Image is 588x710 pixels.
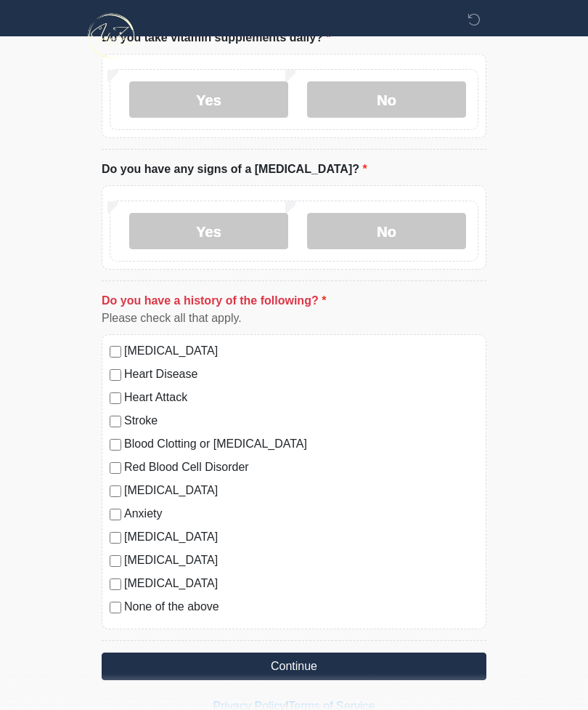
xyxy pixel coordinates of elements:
label: Anxiety [124,505,478,523]
input: [MEDICAL_DATA] [110,532,121,544]
label: Do you have any signs of a [MEDICAL_DATA]? [102,161,367,178]
label: No [307,81,466,118]
label: [MEDICAL_DATA] [124,528,478,546]
input: Blood Clotting or [MEDICAL_DATA] [110,439,121,451]
label: Stroke [124,412,478,429]
div: Please check all that apply. [102,310,486,327]
label: [MEDICAL_DATA] [124,482,478,499]
label: Blood Clotting or [MEDICAL_DATA] [124,435,478,453]
input: Anxiety [110,509,121,520]
input: [MEDICAL_DATA] [110,485,121,497]
input: [MEDICAL_DATA] [110,555,121,567]
label: Yes [129,213,288,249]
input: Heart Attack [110,392,121,404]
label: [MEDICAL_DATA] [124,575,478,592]
label: [MEDICAL_DATA] [124,552,478,569]
input: Red Blood Cell Disorder [110,462,121,474]
label: Heart Attack [124,389,478,406]
input: [MEDICAL_DATA] [110,578,121,590]
label: Yes [129,81,288,118]
input: None of the above [110,602,121,613]
label: [MEDICAL_DATA] [124,342,478,360]
img: InfuZen Health Logo [87,11,137,61]
label: No [307,213,466,249]
input: Stroke [110,416,121,427]
button: Continue [102,653,486,680]
label: Heart Disease [124,366,478,383]
label: None of the above [124,598,478,616]
label: Red Blood Cell Disorder [124,459,478,476]
input: Heart Disease [110,369,121,381]
label: Do you have a history of the following? [102,292,326,310]
input: [MEDICAL_DATA] [110,346,121,358]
